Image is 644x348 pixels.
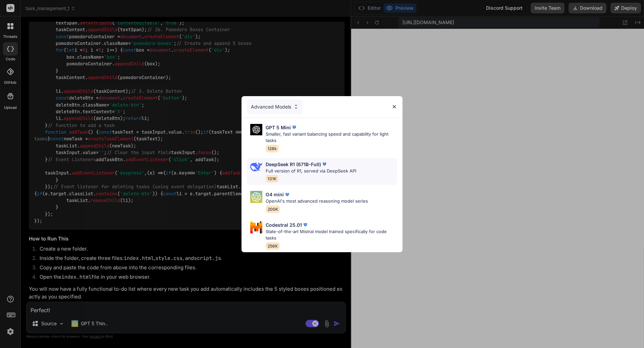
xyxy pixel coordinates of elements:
span: 128k [266,145,279,152]
p: Smaller, fast variant balancing speed and capability for light tasks [266,131,397,144]
p: Codestral 25.01 [266,221,302,228]
img: premium [321,161,328,167]
span: 256K [266,242,280,250]
p: Full version of R1, served via DeepSeek API [266,168,356,175]
img: Pick Models [250,124,262,136]
img: Pick Models [293,104,299,110]
div: Advanced Models [247,99,303,114]
img: premium [291,124,298,131]
p: DeepSeek R1 (671B-Full) [266,161,321,168]
img: premium [284,191,290,198]
span: 131K [266,175,278,183]
img: Pick Models [250,221,262,233]
img: Pick Models [250,191,262,203]
img: premium [302,221,309,228]
img: close [391,104,397,110]
p: OpenAI's most advanced reasoning model series [266,198,368,205]
img: Pick Models [250,161,262,173]
span: 200K [266,205,280,213]
p: O4 mini [266,191,284,198]
p: State-of-the-art Mistral model trained specifically for code tasks [266,228,397,241]
p: GPT 5 Mini [266,124,291,131]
